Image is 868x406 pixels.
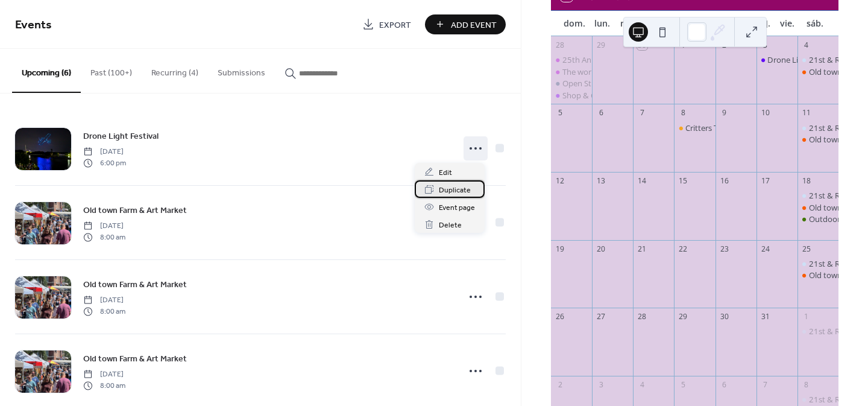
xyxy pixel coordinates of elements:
div: 24 [760,244,770,254]
div: 6 [719,379,729,390]
div: 30 [719,312,729,322]
div: The workroom sidewalk SALE [562,66,667,77]
div: 7 [637,108,647,118]
span: Export [379,19,411,31]
a: Old town Farm & Art Market [83,352,187,366]
div: 31 [760,312,770,322]
div: 12 [555,176,565,186]
button: Upcoming (6) [12,49,81,93]
div: 21st & Ridge Farmers Market [797,54,838,65]
span: 6:00 pm [83,157,126,168]
span: [DATE] [83,147,126,157]
span: Delete [439,219,462,232]
div: Old town Farm & Art Market [797,202,838,213]
div: Old town Farm & Art Market [797,66,838,77]
div: 1 [678,40,688,50]
span: Add Event [451,19,497,31]
span: 8:00 am [83,306,125,317]
div: Old town Farm & Art Market [797,270,838,281]
div: 18 [801,176,811,186]
div: 6 [596,108,606,118]
div: 19 [555,244,565,254]
button: Add Event [425,14,506,34]
span: Old town Farm & Art Market [83,353,187,366]
span: 8:00 am [83,232,125,243]
div: 8 [801,379,811,390]
div: Shop & Grub [551,90,592,101]
div: 4 [801,40,811,50]
div: Critters Tales [674,122,715,133]
div: 28 [555,40,565,50]
span: Drone Light Festival [83,130,159,143]
div: Drone Light Festival [756,54,797,65]
div: The workroom sidewalk SALE [551,66,592,77]
div: 4 [637,379,647,390]
div: 21 [637,244,647,254]
div: 21st & Ridge Farmers Market [797,394,838,405]
div: 25th Annual Fall Great Plains Renaissance and Scottish Festival [551,54,592,65]
div: 25 [801,244,811,254]
div: 16 [719,176,729,186]
span: Old town Farm & Art Market [83,205,187,217]
div: 5 [678,379,688,390]
span: Edit [439,167,452,179]
div: dom. [561,11,588,36]
div: 21st & Ridge Farmers Market [797,258,838,269]
div: 2 [555,379,565,390]
span: Event page [439,201,475,214]
a: Export [353,14,420,34]
div: [DEMOGRAPHIC_DATA]. [671,11,773,36]
div: 15 [678,176,688,186]
div: 3 [596,379,606,390]
div: 14 [637,176,647,186]
div: 27 [596,312,606,322]
span: Old town Farm & Art Market [83,279,187,291]
div: 5 [555,108,565,118]
div: 8 [678,108,688,118]
div: 21st & Ridge Farmers Market [797,122,838,133]
div: 7 [760,379,770,390]
div: 17 [760,176,770,186]
div: 10 [760,108,770,118]
div: Drone Light Festival [767,54,839,65]
div: 11 [801,108,811,118]
div: 2 [719,40,729,50]
div: vie. [773,11,801,36]
div: 13 [596,176,606,186]
div: 29 [678,312,688,322]
span: [DATE] [83,369,125,380]
button: Past (100+) [81,49,142,92]
div: Old town Farm & Art Market [797,134,838,145]
span: Duplicate [439,184,471,197]
div: 28 [637,312,647,322]
div: 21st & Ridge Farmers Market [797,326,838,337]
a: Drone Light Festival [83,129,159,143]
div: Open Streets ICT [551,78,592,89]
div: 25th Annual Fall Great Plains Renaissance and Scottish Festival [562,54,787,65]
button: Submissions [208,49,275,92]
div: 22 [678,244,688,254]
span: [DATE] [83,221,125,232]
div: Critters Tales [685,122,732,133]
div: 20 [596,244,606,254]
div: 26 [555,312,565,322]
div: 9 [719,108,729,118]
div: Outdoor Vintage Flea Market at Paramount Antique Mall [797,214,838,224]
div: sáb. [801,11,829,36]
div: mar. [616,11,644,36]
div: 23 [719,244,729,254]
a: Old town Farm & Art Market [83,278,187,291]
a: Old town Farm & Art Market [83,203,187,217]
div: 30 [637,40,647,50]
div: 3 [760,40,770,50]
div: Open Streets ICT [562,78,623,89]
div: 21st & Ridge Farmers Market [797,190,838,201]
div: Shop & Grub [562,90,609,101]
div: 29 [596,40,606,50]
div: 1 [801,312,811,322]
span: 8:00 am [83,380,125,391]
span: [DATE] [83,295,125,306]
span: Events [15,13,52,37]
div: lun. [588,11,616,36]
